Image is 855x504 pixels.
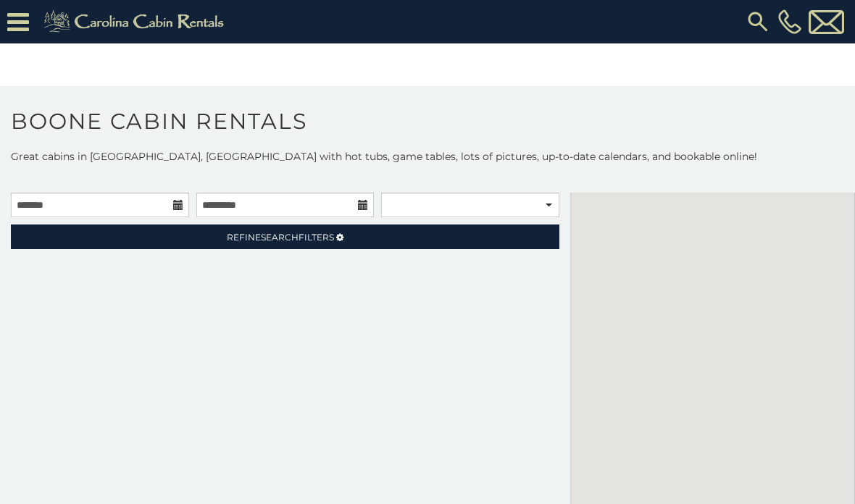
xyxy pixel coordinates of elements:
img: Khaki-logo.png [36,7,236,36]
a: [PHONE_NUMBER] [775,9,805,34]
a: RefineSearchFilters [11,224,559,249]
span: Search [261,232,299,243]
img: search-regular.svg [745,9,771,35]
span: Refine Filters [227,232,334,243]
